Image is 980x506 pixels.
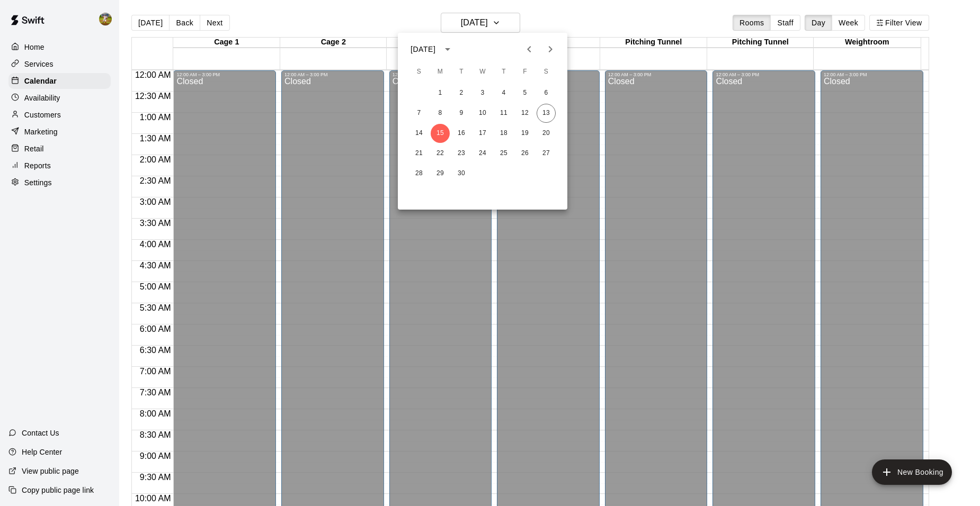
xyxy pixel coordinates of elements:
button: 23 [452,144,471,163]
button: 16 [452,124,471,143]
button: 8 [431,104,450,123]
button: 5 [515,84,534,103]
button: Next month [540,39,561,60]
button: 6 [537,84,556,103]
button: 9 [452,104,471,123]
button: 26 [515,144,534,163]
button: 28 [409,164,429,183]
button: 14 [409,124,429,143]
button: 20 [537,124,556,143]
button: 12 [515,104,534,123]
button: 3 [473,84,492,103]
span: Wednesday [473,61,492,83]
button: 17 [473,124,492,143]
span: Friday [515,61,534,83]
button: 15 [431,124,450,143]
button: 22 [431,144,450,163]
button: 4 [494,84,513,103]
button: 19 [515,124,534,143]
button: 29 [431,164,450,183]
button: 27 [537,144,556,163]
span: Sunday [409,61,429,83]
button: 11 [494,104,513,123]
button: Previous month [519,39,540,60]
button: 2 [452,84,471,103]
button: 7 [409,104,429,123]
span: Thursday [494,61,513,83]
div: [DATE] [411,44,435,55]
button: calendar view is open, switch to year view [439,40,457,58]
button: 30 [452,164,471,183]
button: 18 [494,124,513,143]
span: Monday [431,61,450,83]
button: 10 [473,104,492,123]
span: Saturday [537,61,556,83]
button: 24 [473,144,492,163]
button: 21 [409,144,429,163]
button: 13 [537,104,556,123]
button: 1 [431,84,450,103]
button: 25 [494,144,513,163]
span: Tuesday [452,61,471,83]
